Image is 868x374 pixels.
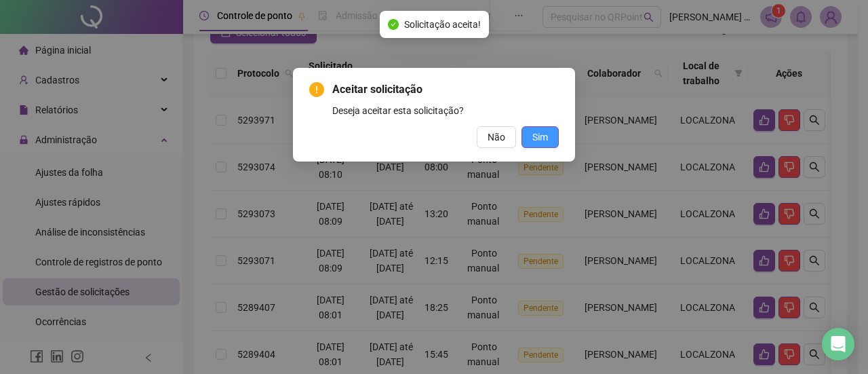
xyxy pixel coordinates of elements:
button: Sim [521,126,559,148]
button: Não [477,126,516,148]
span: Aceitar solicitação [332,81,559,98]
span: Sim [532,130,548,145]
span: check-circle [388,19,399,30]
div: Deseja aceitar esta solicitação? [332,103,559,118]
div: Open Intercom Messenger [822,328,854,360]
span: Solicitação aceita! [404,17,481,32]
span: Não [488,130,505,145]
span: exclamation-circle [309,82,324,97]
